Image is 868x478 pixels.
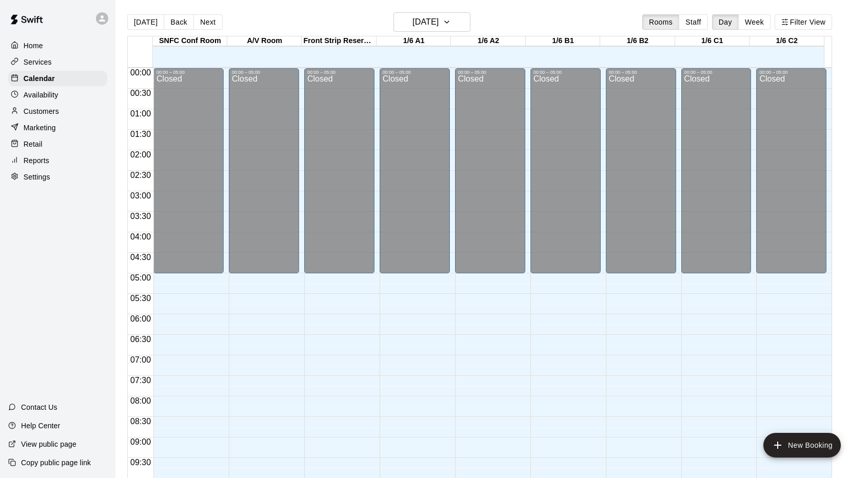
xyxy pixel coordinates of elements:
[21,457,91,468] p: Copy public page link
[24,123,56,133] p: Marketing
[304,68,374,273] div: 00:00 – 05:00: Closed
[128,232,153,241] span: 04:00
[21,402,57,412] p: Contact Us
[383,70,447,75] div: 00:00 – 05:00
[302,36,376,46] div: Front Strip Reservation
[642,14,679,30] button: Rooms
[128,191,153,200] span: 03:00
[8,54,107,70] a: Services
[24,106,59,116] p: Customers
[534,70,598,75] div: 00:00 – 05:00
[451,36,525,46] div: 1/6 A2
[393,12,470,32] button: [DATE]
[412,15,439,29] h6: [DATE]
[24,73,55,84] p: Calendar
[153,68,224,273] div: 00:00 – 05:00: Closed
[534,75,598,277] div: Closed
[153,36,227,46] div: SNFC Conf Room
[21,439,76,449] p: View public page
[380,68,450,273] div: 00:00 – 05:00: Closed
[458,70,522,75] div: 00:00 – 05:00
[24,90,58,100] p: Availability
[24,172,50,182] p: Settings
[681,68,752,273] div: 00:00 – 05:00: Closed
[684,70,748,75] div: 00:00 – 05:00
[128,273,153,282] span: 05:00
[229,68,299,273] div: 00:00 – 05:00: Closed
[21,421,60,431] p: Help Center
[759,70,823,75] div: 00:00 – 05:00
[127,14,164,30] button: [DATE]
[307,70,371,75] div: 00:00 – 05:00
[600,36,675,46] div: 1/6 B2
[128,89,153,97] span: 00:30
[675,36,749,46] div: 1/6 C1
[156,70,221,75] div: 00:00 – 05:00
[128,376,153,385] span: 07:30
[128,437,153,446] span: 09:00
[128,212,153,221] span: 03:30
[8,38,107,53] a: Home
[712,14,739,30] button: Day
[8,136,107,152] a: Retail
[763,433,841,457] button: add
[128,68,153,77] span: 00:00
[8,153,107,168] a: Reports
[24,41,43,51] p: Home
[164,14,194,30] button: Back
[156,75,221,277] div: Closed
[679,14,708,30] button: Staff
[128,314,153,323] span: 06:00
[383,75,447,277] div: Closed
[756,68,826,273] div: 00:00 – 05:00: Closed
[738,14,771,30] button: Week
[377,36,451,46] div: 1/6 A1
[232,75,296,277] div: Closed
[128,294,153,303] span: 05:30
[606,68,676,273] div: 00:00 – 05:00: Closed
[128,109,153,118] span: 01:00
[530,68,601,273] div: 00:00 – 05:00: Closed
[128,355,153,364] span: 07:00
[193,14,222,30] button: Next
[8,120,107,135] a: Marketing
[759,75,823,277] div: Closed
[128,458,153,467] span: 09:30
[8,71,107,86] a: Calendar
[128,396,153,405] span: 08:00
[455,68,525,273] div: 00:00 – 05:00: Closed
[684,75,748,277] div: Closed
[609,70,673,75] div: 00:00 – 05:00
[8,87,107,103] a: Availability
[128,150,153,159] span: 02:00
[24,57,52,67] p: Services
[609,75,673,277] div: Closed
[232,70,296,75] div: 00:00 – 05:00
[128,253,153,262] span: 04:30
[24,139,43,149] p: Retail
[775,14,832,30] button: Filter View
[458,75,522,277] div: Closed
[8,104,107,119] a: Customers
[128,335,153,344] span: 06:30
[227,36,302,46] div: A/V Room
[128,171,153,180] span: 02:30
[8,169,107,185] a: Settings
[307,75,371,277] div: Closed
[526,36,600,46] div: 1/6 B1
[128,417,153,426] span: 08:30
[749,36,824,46] div: 1/6 C2
[128,130,153,138] span: 01:30
[24,155,49,166] p: Reports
